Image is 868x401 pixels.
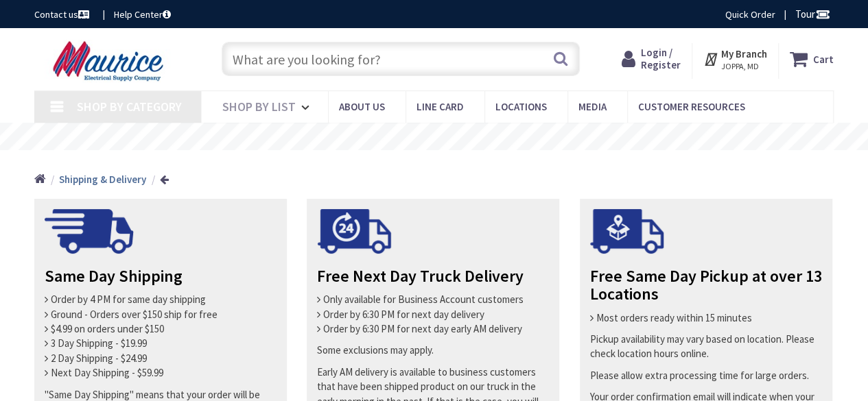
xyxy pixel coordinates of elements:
span: Line Card [417,100,464,113]
a: Cart [790,47,834,71]
span: Locations [495,100,547,113]
span: Shop By List [222,99,296,114]
a: Login / Register [622,47,681,71]
span: Tour [795,8,830,21]
p: Pickup availability may vary based on location. Please check location hours online. [590,332,822,361]
span: JOPPA, MD [721,61,767,72]
li: Only available for Business Account customers [317,292,549,306]
a: Contact us [34,8,92,21]
a: Quick Order [725,8,775,21]
p: Please allow extra processing time for large orders. [590,368,822,382]
li: Ground - Orders over $150 ship for free [45,307,277,321]
li: $4.99 on orders under $150 [45,321,277,336]
p: Some exclusions may apply. [317,343,549,357]
span: About us [339,100,385,113]
a: Help Center [114,8,171,21]
strong: My Branch [721,47,767,60]
h3: Free Same Day Pickup at over 13 Locations [590,267,822,304]
li: 2 Day Shipping - $24.99 [45,351,277,365]
rs-layer: Free Same Day Pickup at 15 Locations [309,130,560,145]
div: My Branch JOPPA, MD [703,47,767,71]
strong: Cart [813,47,834,71]
span: Login / Register [641,46,681,71]
h3: Same Day Shipping [45,267,277,285]
h3: Free Next Day Truck Delivery [317,267,549,285]
li: Most orders ready within 15 minutes [590,311,822,325]
strong: Shipping & Delivery [59,173,146,186]
li: Next Day Shipping - $59.99 [45,365,277,380]
span: Shop By Category [77,99,182,114]
span: Customer Resources [638,100,745,113]
img: Maurice Electrical Supply Company [34,40,186,82]
li: Order by 6:30 PM for next day early AM delivery [317,321,549,336]
input: What are you looking for? [222,42,580,76]
li: 3 Day Shipping - $19.99 [45,336,277,350]
li: Order by 4 PM for same day shipping [45,292,277,306]
span: Media [578,100,607,113]
li: Order by 6:30 PM for next day delivery [317,307,549,321]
